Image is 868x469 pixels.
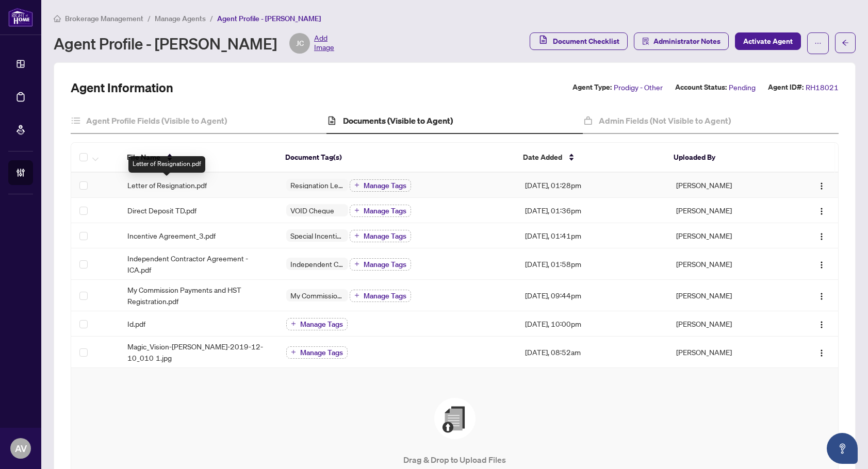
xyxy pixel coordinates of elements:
span: arrow-left [842,39,849,46]
h2: Agent Information [71,79,173,96]
button: Logo [813,315,830,332]
span: Letter of Resignation.pdf [127,179,207,191]
span: plus [354,208,359,213]
label: Account Status: [675,81,727,93]
td: [PERSON_NAME] [668,280,787,311]
td: [DATE], 01:58pm [517,248,668,280]
button: Manage Tags [286,346,348,359]
span: solution [642,38,649,45]
h4: Agent Profile Fields (Visible to Agent) [86,114,227,127]
img: Logo [817,349,826,357]
label: Agent ID#: [768,81,804,93]
button: Open asap [827,433,858,464]
td: [DATE], 01:41pm [517,223,668,248]
span: plus [354,293,359,298]
div: Agent Profile - [PERSON_NAME] [54,33,334,54]
span: ellipsis [814,40,822,47]
button: Logo [813,287,830,304]
span: Document Checklist [553,33,619,49]
span: Manage Tags [364,182,406,189]
td: [DATE], 10:00pm [517,311,668,337]
span: Id.pdf [127,318,145,329]
span: plus [354,261,359,266]
button: Logo [813,344,830,360]
img: Logo [817,261,826,269]
td: [PERSON_NAME] [668,198,787,223]
img: Logo [817,321,826,329]
th: Date Added [515,143,665,173]
td: [DATE], 01:28pm [517,173,668,198]
th: Document Tag(s) [277,143,515,173]
span: Manage Agents [155,14,206,23]
span: plus [354,233,359,238]
p: Drag & Drop to Upload Files [92,454,817,466]
span: Activate Agent [743,33,793,49]
button: Manage Tags [350,205,411,217]
button: Administrator Notes [634,32,729,50]
td: [DATE], 08:52am [517,337,668,368]
span: Manage Tags [364,232,406,240]
span: Independent Contractor Agreement - ICA.pdf [127,253,270,275]
span: File Name [127,152,160,163]
img: Logo [817,207,826,215]
td: [PERSON_NAME] [668,311,787,337]
img: File Upload [434,398,476,439]
span: JC [296,38,304,49]
td: [PERSON_NAME] [668,337,787,368]
span: AV [15,441,27,456]
span: Independent Contractor Agreement [286,260,348,267]
div: Letter of Resignation.pdf [128,156,205,173]
td: [PERSON_NAME] [668,248,787,280]
button: Manage Tags [350,179,411,192]
span: Date Added [523,152,562,163]
td: [DATE], 09:44pm [517,280,668,311]
span: VOID Cheque [286,207,338,214]
img: logo [8,8,33,27]
button: Document Checklist [530,32,628,50]
button: Manage Tags [350,230,411,242]
td: [DATE], 01:36pm [517,198,668,223]
span: Manage Tags [364,261,406,268]
button: Manage Tags [286,318,348,330]
span: Administrator Notes [653,33,720,49]
span: Manage Tags [364,292,406,299]
span: Pending [729,81,756,93]
span: plus [354,182,359,188]
th: Uploaded By [665,143,784,173]
button: Logo [813,177,830,193]
span: Resignation Letter (From previous Brokerage) [286,181,348,189]
span: Special Incentive Agreement [286,232,348,239]
span: plus [291,321,296,326]
button: Logo [813,202,830,219]
label: Agent Type: [572,81,612,93]
span: Manage Tags [300,349,343,356]
span: home [54,15,61,22]
li: / [210,12,213,24]
span: RH18021 [806,81,839,93]
button: Manage Tags [350,290,411,302]
span: Manage Tags [364,207,406,214]
th: File Name [119,143,277,173]
span: Magic_Vision-[PERSON_NAME]-2019-12-10_010 1.jpg [127,341,270,363]
span: My Commission Payments and HST Registration.pdf [127,284,270,307]
h4: Admin Fields (Not Visible to Agent) [599,114,731,127]
li: / [148,12,151,24]
td: [PERSON_NAME] [668,223,787,248]
span: Direct Deposit TD.pdf [127,205,196,216]
span: Agent Profile - [PERSON_NAME] [217,14,321,23]
span: plus [291,349,296,355]
img: Logo [817,292,826,300]
img: Logo [817,182,826,190]
button: Logo [813,256,830,272]
h4: Documents (Visible to Agent) [343,114,453,127]
td: [PERSON_NAME] [668,173,787,198]
span: Prodigy - Other [614,81,663,93]
span: My Commission Payments and HST Registration [286,292,348,299]
button: Manage Tags [350,258,411,271]
span: Manage Tags [300,321,343,328]
button: Activate Agent [735,32,801,50]
button: Logo [813,227,830,244]
span: Add Image [314,33,334,54]
img: Logo [817,232,826,241]
span: Incentive Agreement_3.pdf [127,230,216,241]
